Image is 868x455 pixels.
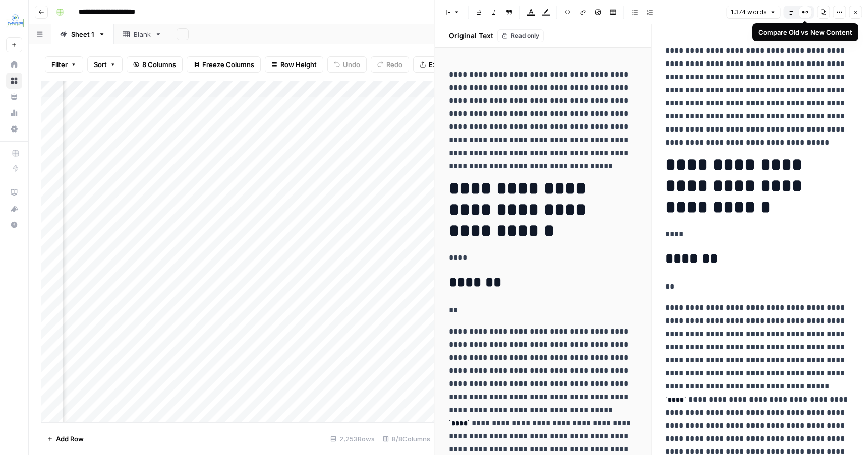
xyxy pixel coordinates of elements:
[726,6,780,19] button: 1,374 words
[94,59,107,70] span: Sort
[51,59,68,70] span: Filter
[280,59,317,70] span: Row Height
[134,29,151,39] div: Blank
[772,28,811,37] div: Default Editor
[6,201,22,217] button: What's new?
[41,431,90,447] button: Add Row
[45,56,83,73] button: Filter
[413,56,471,73] button: Export CSV
[6,217,22,233] button: Help + Support
[51,24,114,44] a: Sheet 1
[326,431,379,447] div: 2,253 Rows
[142,59,176,70] span: 8 Columns
[265,56,323,73] button: Row Height
[731,8,767,17] span: 1,374 words
[343,59,360,70] span: Undo
[379,431,434,447] div: 8/8 Columns
[327,56,367,73] button: Undo
[6,121,22,137] a: Settings
[6,184,22,201] a: AirOps Academy
[127,56,183,73] button: 8 Columns
[56,434,84,444] span: Add Row
[6,56,22,73] a: Home
[71,29,94,39] div: Sheet 1
[6,73,22,89] a: Browse
[6,12,24,30] img: XYPN Logo
[202,59,254,70] span: Freeze Columns
[386,59,402,70] span: Redo
[6,105,22,121] a: Usage
[511,31,539,40] span: Read only
[6,89,22,105] a: Your Data
[6,8,22,33] button: Workspace: XYPN
[187,56,261,73] button: Freeze Columns
[7,201,22,216] div: What's new?
[443,31,493,41] h2: Original Text
[114,24,170,44] a: Blank
[87,56,123,73] button: Sort
[371,56,409,73] button: Redo
[429,59,465,70] span: Export CSV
